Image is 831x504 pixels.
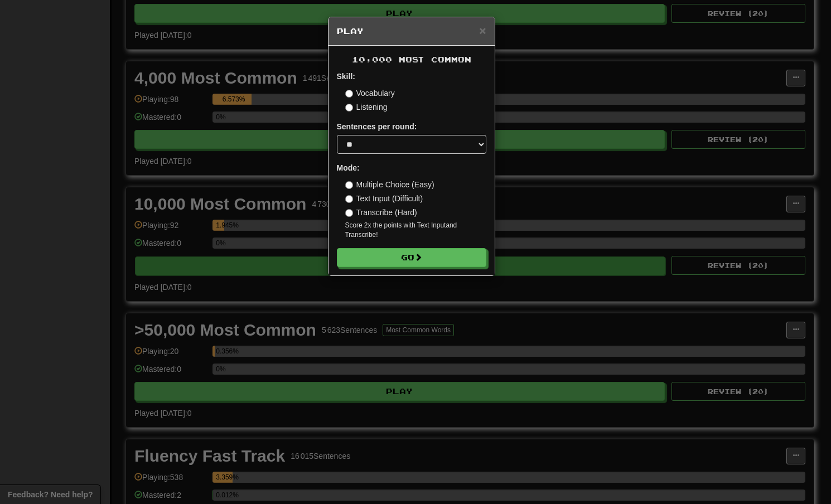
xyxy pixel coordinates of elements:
[345,221,486,240] small: Score 2x the points with Text Input and Transcribe !
[337,26,486,37] h5: Play
[337,163,360,172] strong: Mode:
[345,104,353,112] input: Listening
[345,207,417,218] label: Transcribe (Hard)
[345,193,423,204] label: Text Input (Difficult)
[479,25,486,36] button: Close
[345,195,353,203] input: Text Input (Difficult)
[337,248,486,267] button: Go
[345,101,388,113] label: Listening
[479,24,486,37] span: ×
[345,179,434,190] label: Multiple Choice (Easy)
[337,72,355,81] strong: Skill:
[345,90,353,98] input: Vocabulary
[345,88,395,99] label: Vocabulary
[345,181,353,189] input: Multiple Choice (Easy)
[337,121,417,132] label: Sentences per round:
[352,55,471,64] span: 10,000 Most Common
[345,209,353,217] input: Transcribe (Hard)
